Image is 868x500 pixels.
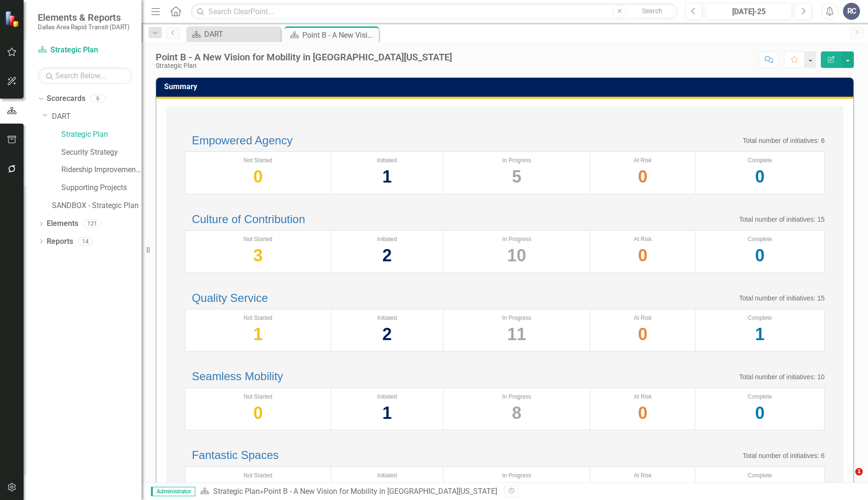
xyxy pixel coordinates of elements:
div: 11 [448,322,585,346]
div: 5 [448,165,585,189]
div: 1 [190,322,326,346]
div: In Progress [448,157,585,165]
div: Point B - A New Vision for Mobility in [GEOGRAPHIC_DATA][US_STATE] [302,29,376,41]
div: 10 [448,243,585,267]
span: Search [642,7,662,15]
div: 2 [336,322,438,346]
div: Point B - A New Vision for Mobility in [GEOGRAPHIC_DATA][US_STATE] [156,52,452,62]
p: Total number of initiatives: 15 [739,293,825,303]
div: In Progress [448,314,585,322]
a: Scorecards [47,93,85,104]
div: 0 [190,401,326,425]
div: At Risk [595,314,690,322]
div: At Risk [595,393,690,401]
div: 0 [190,165,326,189]
iframe: Intercom live chat [836,468,859,491]
span: Elements & Reports [38,12,130,23]
div: 1 [336,165,438,189]
span: Administrator [151,487,195,496]
div: Complete [700,235,819,243]
a: Security Strategy [61,147,142,158]
div: 0 [700,401,819,425]
p: Total number of initiatives: 10 [739,372,825,382]
a: Fantastic Spaces [192,449,279,461]
a: SANDBOX - Strategic Plan [52,200,142,211]
div: Initiated [336,235,438,243]
div: » [200,486,498,497]
h3: Summary [164,83,849,91]
div: DART [204,28,278,40]
div: 3 [190,243,326,267]
img: ClearPoint Strategy [5,11,21,27]
div: Initiated [336,314,438,322]
input: Search Below... [38,67,132,84]
div: 0 [595,165,690,189]
div: Initiated [336,472,438,480]
div: At Risk [595,472,690,480]
div: In Progress [448,472,585,480]
span: 1 [855,468,863,475]
div: Not Started [190,393,326,401]
p: Total number of initiatives: 15 [739,215,825,224]
div: Complete [700,393,819,401]
p: Total number of initiatives: 6 [743,451,825,460]
a: Reports [47,236,73,247]
small: Dallas Area Rapid Transit (DART) [38,23,130,31]
a: Empowered Agency [192,134,292,147]
a: Seamless Mobility [192,370,283,383]
div: Complete [700,314,819,322]
div: 6 [90,95,105,103]
a: Quality Service [192,292,268,304]
div: At Risk [595,235,690,243]
input: Search ClearPoint... [191,3,678,20]
a: Strategic Plan [213,487,260,496]
div: Not Started [190,157,326,165]
a: Elements [47,218,78,229]
div: 1 [700,322,819,346]
div: 14 [78,237,93,245]
a: Culture of Contribution [192,213,305,225]
a: Supporting Projects [61,183,142,193]
div: 1 [336,401,438,425]
a: DART [52,111,142,122]
a: Strategic Plan [38,45,132,56]
a: Ridership Improvement Funds [61,165,142,175]
p: Total number of initiatives: 6 [743,136,825,145]
div: 0 [700,243,819,267]
div: Point B - A New Vision for Mobility in [GEOGRAPHIC_DATA][US_STATE] [264,487,497,496]
div: 0 [595,322,690,346]
div: [DATE]-25 [709,6,789,17]
div: 0 [595,401,690,425]
div: 8 [448,401,585,425]
button: Search [628,5,676,18]
div: At Risk [595,157,690,165]
div: Initiated [336,393,438,401]
div: Not Started [190,314,326,322]
div: 121 [83,220,101,228]
div: Complete [700,472,819,480]
div: Initiated [336,157,438,165]
div: Complete [700,157,819,165]
button: [DATE]-25 [705,3,792,20]
button: RC [843,3,860,20]
div: Strategic Plan [156,62,452,69]
div: Not Started [190,472,326,480]
div: 0 [595,243,690,267]
div: 2 [336,243,438,267]
div: In Progress [448,235,585,243]
div: In Progress [448,393,585,401]
div: 0 [700,165,819,189]
a: DART [189,28,278,40]
a: Strategic Plan [61,129,142,140]
div: Not Started [190,235,326,243]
